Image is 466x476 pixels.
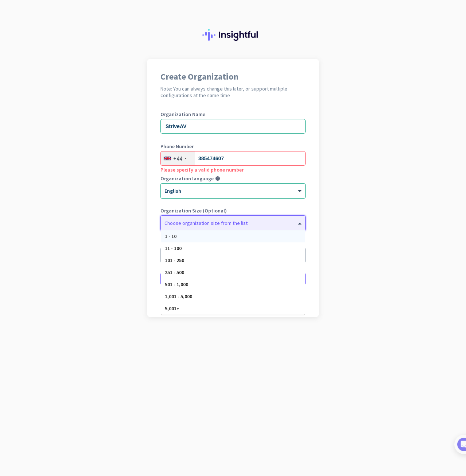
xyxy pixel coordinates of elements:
span: 501 - 1,000 [165,281,188,288]
span: Please specify a valid phone number [160,166,244,173]
input: 121 234 5678 [160,151,306,166]
i: help [215,176,220,181]
h1: Create Organization [160,72,306,81]
label: Organization language [160,176,214,181]
img: Insightful [202,29,264,41]
span: 251 - 500 [165,269,184,276]
label: Phone Number [160,144,306,149]
label: Organization Time Zone [160,240,306,245]
span: 5,001+ [165,305,179,312]
span: 1 - 10 [165,233,176,239]
input: What is the name of your organization? [160,119,306,134]
button: Create Organization [160,272,306,285]
span: 1,001 - 5,000 [165,293,192,300]
h2: Note: You can always change this later, or support multiple configurations at the same time [160,85,306,99]
div: +44 [173,155,182,162]
span: 11 - 100 [165,245,182,252]
span: 101 - 250 [165,257,184,264]
div: Go back [160,299,306,304]
label: Organization Size (Optional) [160,208,306,213]
div: Options List [161,230,305,315]
label: Organization Name [160,112,306,117]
